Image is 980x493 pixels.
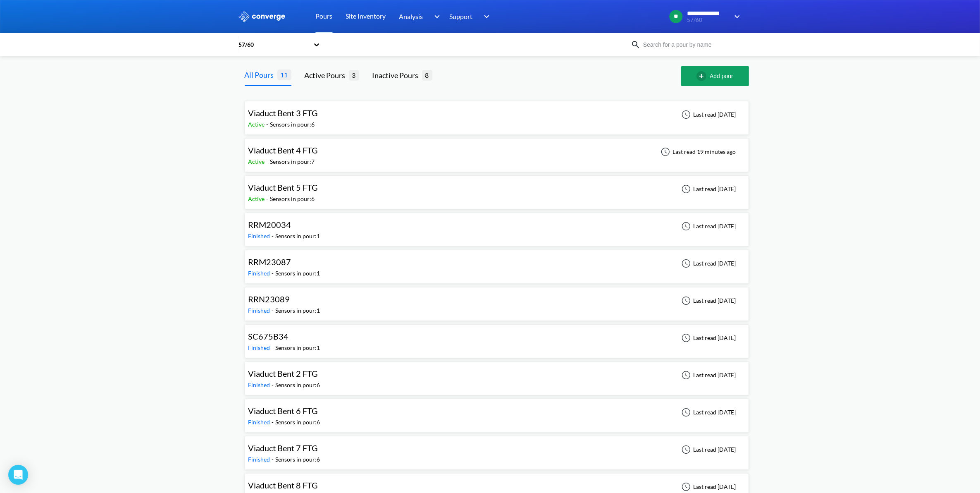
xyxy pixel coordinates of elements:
[248,419,272,426] span: Finished
[276,343,320,352] div: Sensors in pour: 1
[245,334,749,341] a: SC675B34Finished-Sensors in pour:1Last read [DATE]
[272,344,276,351] span: -
[245,408,749,415] a: Viaduct Bent 6 FTGFinished-Sensors in pour:6Last read [DATE]
[245,222,749,229] a: RRM20034Finished-Sensors in pour:1Last read [DATE]
[248,121,267,128] span: Active
[631,40,641,50] img: icon-search.svg
[681,66,749,86] button: Add pour
[245,445,749,452] a: Viaduct Bent 7 FTGFinished-Sensors in pour:6Last read [DATE]
[677,333,739,343] div: Last read [DATE]
[399,11,423,22] span: Analysis
[677,184,739,194] div: Last read [DATE]
[248,480,318,490] span: Viaduct Bent 8 FTG
[248,406,318,416] span: Viaduct Bent 6 FTG
[276,418,320,427] div: Sensors in pour: 6
[305,69,349,81] div: Active Pours
[677,370,739,380] div: Last read [DATE]
[267,195,270,202] span: -
[422,70,432,80] span: 8
[248,331,289,341] span: SC675B34
[245,259,749,266] a: RRM23087Finished-Sensors in pour:1Last read [DATE]
[276,455,320,464] div: Sensors in pour: 6
[248,344,272,351] span: Finished
[248,307,272,314] span: Finished
[276,232,320,241] div: Sensors in pour: 1
[272,270,276,277] span: -
[641,40,741,49] input: Search for a pour by name
[248,270,272,277] span: Finished
[248,220,291,230] span: RRM20034
[276,381,320,390] div: Sensors in pour: 6
[245,297,749,304] a: RRN23089Finished-Sensors in pour:1Last read [DATE]
[429,12,442,22] img: downArrow.svg
[238,11,286,22] img: logo_ewhite.svg
[677,258,739,268] div: Last read [DATE]
[248,108,318,118] span: Viaduct Bent 3 FTG
[479,12,492,22] img: downArrow.svg
[248,232,272,239] span: Finished
[248,195,267,202] span: Active
[267,121,270,128] span: -
[248,443,318,453] span: Viaduct Bent 7 FTG
[349,70,359,80] span: 3
[248,456,272,463] span: Finished
[677,407,739,417] div: Last read [DATE]
[248,294,290,304] span: RRN23089
[238,40,309,49] div: 57/60
[372,69,422,81] div: Inactive Pours
[248,182,318,192] span: Viaduct Bent 5 FTG
[245,483,749,490] a: Viaduct Bent 8 FTGFinished-Sensors in pour:6Last read [DATE]
[277,69,291,80] span: 11
[245,185,749,192] a: Viaduct Bent 5 FTGActive-Sensors in pour:6Last read [DATE]
[272,232,276,239] span: -
[245,110,749,117] a: Viaduct Bent 3 FTGActive-Sensors in pour:6Last read [DATE]
[276,306,320,315] div: Sensors in pour: 1
[245,371,749,378] a: Viaduct Bent 2 FTGFinished-Sensors in pour:6Last read [DATE]
[677,482,739,492] div: Last read [DATE]
[677,445,739,455] div: Last read [DATE]
[450,11,473,22] span: Support
[272,419,276,426] span: -
[677,296,739,306] div: Last read [DATE]
[267,158,270,165] span: -
[248,257,291,267] span: RRM23087
[248,369,318,378] span: Viaduct Bent 2 FTG
[656,147,739,157] div: Last read 19 minutes ago
[272,456,276,463] span: -
[245,148,749,155] a: Viaduct Bent 4 FTGActive-Sensors in pour:7Last read 19 minutes ago
[245,69,277,81] div: All Pours
[677,221,739,231] div: Last read [DATE]
[270,120,315,129] div: Sensors in pour: 6
[248,381,272,388] span: Finished
[272,381,276,388] span: -
[270,157,315,166] div: Sensors in pour: 7
[276,269,320,278] div: Sensors in pour: 1
[248,145,318,155] span: Viaduct Bent 4 FTG
[248,158,267,165] span: Active
[696,71,710,81] img: add-circle-outline.svg
[677,110,739,120] div: Last read [DATE]
[272,307,276,314] span: -
[8,465,28,485] div: Open Intercom Messenger
[729,12,742,22] img: downArrow.svg
[270,194,315,203] div: Sensors in pour: 6
[687,17,729,23] span: 57/60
